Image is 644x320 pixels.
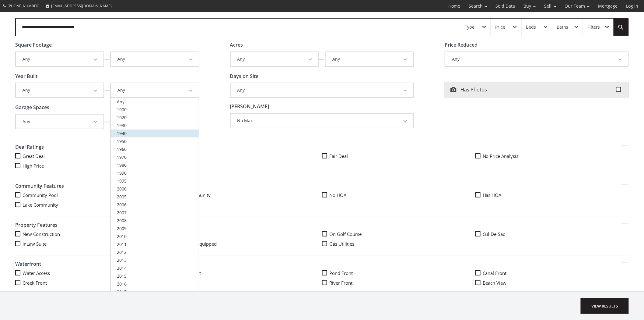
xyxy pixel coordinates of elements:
label: Lake Community [15,202,169,208]
label: High Price [15,163,169,169]
h4: Garage Spaces [15,105,199,110]
label: Lake front [169,280,322,286]
label: Community Pool [15,192,169,198]
span: 2012 [117,249,127,255]
div: Beds [526,25,536,29]
span: 2014 [117,265,127,271]
span: 1950 [117,138,127,144]
div: Price [495,25,506,29]
span: 1900 [117,107,127,112]
label: No HOA [322,192,475,198]
label: Handicap Equipped [169,241,322,247]
h4: [PERSON_NAME] [230,104,414,109]
span: 2006 [117,202,127,208]
button: Any [111,83,198,97]
label: Fair Deal [322,153,475,159]
span: 1980 [117,162,127,168]
div: Type [465,25,474,29]
button: Any [16,115,103,129]
span: 2016 [117,281,127,287]
h4: Acres [230,42,414,48]
label: Pond front [322,270,475,276]
label: River front [322,280,475,286]
span: 1920 [117,115,127,120]
label: Golf Community [169,192,322,198]
label: Good Deal [169,153,322,159]
span: 1930 [117,123,127,128]
label: On Golf Course [322,231,475,237]
span: 1960 [117,146,127,152]
span: 1995 [117,178,127,184]
h4: Community Features [15,180,629,192]
span: 2005 [117,194,127,200]
h4: Property Features [15,219,629,231]
div: Filters [588,25,600,29]
label: Water Access [15,270,169,276]
label: Creek Front [15,280,169,286]
button: Any [231,83,414,97]
button: Any [111,52,198,66]
button: Any [16,52,103,66]
span: 2008 [117,218,127,223]
h4: Days on Site [230,74,414,79]
button: Any [326,52,413,66]
span: [PHONE_NUMBER] [8,3,40,9]
h4: Deal Ratings [15,141,629,153]
span: 2013 [117,257,127,263]
span: [EMAIL_ADDRESS][DOMAIN_NAME] [51,3,112,9]
button: Any [16,83,103,97]
span: 1940 [117,130,127,136]
a: [EMAIL_ADDRESS][DOMAIN_NAME] [43,0,115,12]
h4: Price Reduced [445,42,629,48]
button: View Results [581,298,629,314]
span: 1990 [117,170,127,176]
span: 2010 [117,233,127,239]
button: No Max [231,114,414,128]
button: Any [231,52,318,66]
h4: Waterfront [15,258,629,270]
label: Water front [169,270,322,276]
span: 2007 [117,210,127,215]
label: Great Deal [15,153,169,159]
label: No Price Analysis [475,153,629,159]
span: 2011 [117,241,127,247]
button: Any [445,52,628,66]
span: 2017 [117,289,127,295]
span: Any [117,99,124,105]
div: Baths [557,25,569,29]
label: New Construction [15,231,169,237]
label: Cul-De-Sac [475,231,629,237]
label: Canal front [475,270,629,276]
span: 2015 [117,273,127,279]
label: Beach View [475,280,629,286]
h4: Square Footage [15,42,199,48]
label: Has HOA [475,192,629,198]
span: 2000 [117,186,127,192]
label: InLaw Suite [15,241,169,247]
span: 2009 [117,226,127,231]
span: 1970 [117,154,127,160]
label: Gas Utilities [322,241,475,247]
label: Has Photos [445,82,629,98]
label: Corner Lot [169,231,322,237]
h4: Year Built [15,74,199,79]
